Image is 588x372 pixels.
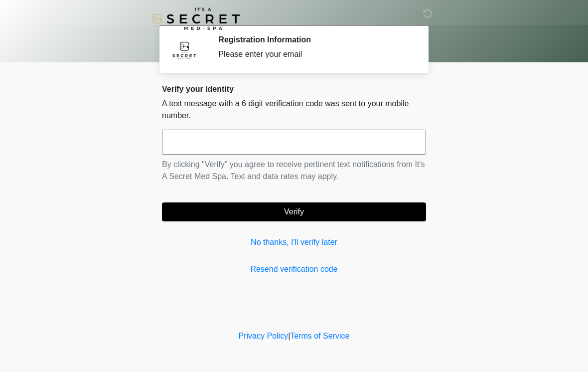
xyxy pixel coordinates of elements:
div: Please enter your email [218,48,411,60]
a: Terms of Service [290,332,349,340]
h2: Registration Information [218,35,411,44]
img: It's A Secret Med Spa Logo [152,7,240,30]
a: Privacy Policy [239,332,289,340]
a: Resend verification code [162,263,426,275]
a: | [288,332,290,340]
p: By clicking "Verify" you agree to receive pertinent text notifications from It's A Secret Med Spa... [162,159,426,183]
button: Verify [162,202,426,221]
p: A text message with a 6 digit verification code was sent to your mobile number. [162,98,426,122]
a: No thanks, I'll verify later [162,236,426,248]
img: Agent Avatar [169,35,199,65]
h2: Verify your identity [162,84,426,94]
